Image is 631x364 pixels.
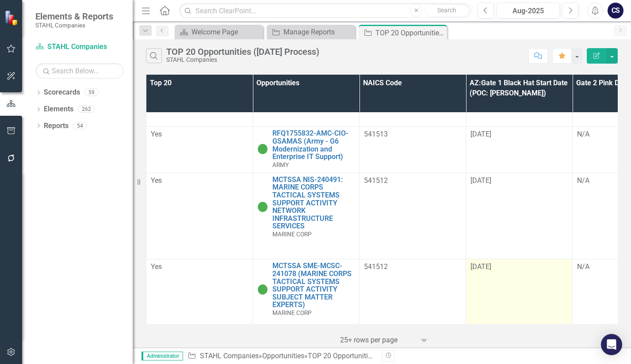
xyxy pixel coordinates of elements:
[44,104,73,114] a: Elements
[166,57,319,63] div: STAHL Companies
[200,352,259,360] a: STAHL Companies
[424,4,469,17] button: Search
[4,10,20,26] img: ClearPoint Strategy
[470,130,491,138] span: [DATE]
[141,352,183,360] span: Administrator
[257,201,268,212] img: Active
[272,161,289,168] span: ARMY
[601,334,622,355] div: Open Intercom Messenger
[191,27,261,38] div: Welcome Page
[466,127,573,173] td: Double-Click to Edit
[497,3,560,19] button: Aug-2025
[35,63,124,79] input: Search Below...
[35,22,113,29] small: STAHL Companies
[359,259,466,336] td: Double-Click to Edit
[470,176,491,185] span: [DATE]
[253,173,359,259] td: Double-Click to Edit Right Click for Context Menu
[466,173,573,259] td: Double-Click to Edit
[84,89,99,96] div: 59
[146,259,253,336] td: Double-Click to Edit
[272,176,355,230] a: MCTSSA NIS-240491: MARINE CORPS TACTICAL SYSTEMS SUPPORT ACTIVITY NETWORK INFRASTRUCTURE SERVICES
[146,127,253,173] td: Double-Click to Edit
[470,262,491,271] span: [DATE]
[253,127,359,173] td: Double-Click to Edit Right Click for Context Menu
[272,129,355,160] a: RFQ1755832-AMC-CIO-GSAMAS (Army - G6 Modernization and Enterprise IT Support)
[257,284,268,295] img: Active
[283,27,353,38] div: Manage Reports
[364,176,388,185] span: 541512
[253,259,359,336] td: Double-Click to Edit Right Click for Context Menu
[364,262,388,271] span: 541512
[35,11,113,22] span: Elements & Reports
[78,106,95,113] div: 262
[177,27,261,38] a: Welcome Page
[359,173,466,259] td: Double-Click to Edit
[466,259,573,336] td: Double-Click to Edit
[437,7,456,14] span: Search
[44,121,69,131] a: Reports
[272,309,312,316] span: MARINE CORP
[166,47,319,57] div: TOP 20 Opportunities ([DATE] Process)
[35,42,124,52] a: STAHL Companies
[272,231,312,238] span: MARINE CORP
[269,27,353,38] a: Manage Reports
[187,351,375,361] div: » »
[608,3,623,19] button: CS
[500,6,557,16] div: Aug-2025
[359,127,466,173] td: Double-Click to Edit
[44,87,80,98] a: Scorecards
[73,122,87,129] div: 54
[272,262,355,309] a: MCTSSA SME-MCSC-241078 (MARINE CORPS TACTICAL SYSTEMS SUPPORT ACTIVITY SUBJECT MATTER EXPERTS)
[151,262,162,271] span: Yes
[364,130,388,138] span: 541513
[308,352,429,360] div: TOP 20 Opportunities ([DATE] Process)
[146,173,253,259] td: Double-Click to Edit
[262,352,304,360] a: Opportunities
[151,176,162,185] span: Yes
[151,130,162,138] span: Yes
[375,27,445,38] div: TOP 20 Opportunities ([DATE] Process)
[179,3,471,19] input: Search ClearPoint...
[257,144,268,154] img: Active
